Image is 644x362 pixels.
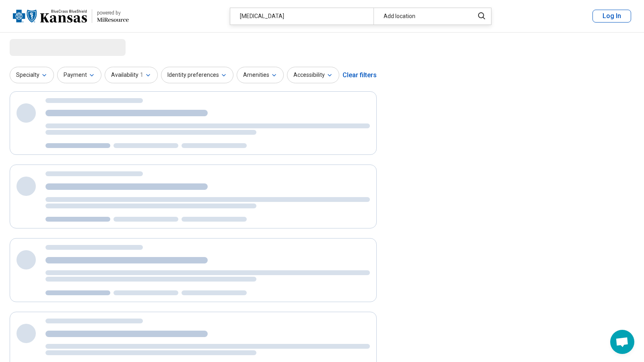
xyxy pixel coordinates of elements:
span: 1 [140,71,143,79]
button: Log In [592,10,631,23]
button: Specialty [10,67,54,83]
a: Blue Cross Blue Shield Kansaspowered by [13,6,129,26]
button: Accessibility [287,67,339,83]
img: Blue Cross Blue Shield Kansas [13,6,87,26]
button: Amenities [237,67,284,83]
button: Availability1 [105,67,158,83]
button: Identity preferences [161,67,233,83]
span: Loading... [10,39,77,55]
div: Add location [374,8,469,25]
div: Clear filters [343,66,377,85]
div: [MEDICAL_DATA] [230,8,374,25]
button: Payment [57,67,101,83]
div: powered by [97,9,129,16]
div: Open chat [610,330,634,354]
